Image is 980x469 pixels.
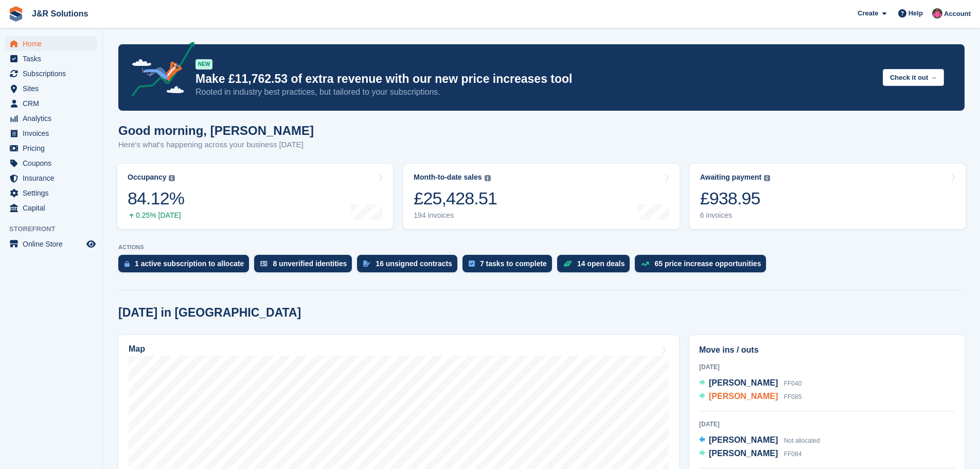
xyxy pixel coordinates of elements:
span: Subscriptions [23,66,84,81]
span: FF084 [784,450,802,458]
a: menu [5,37,97,51]
img: deal-1b604bf984904fb50ccaf53a9ad4b4a5d6e5aea283cecdc64d6e3604feb123c2.svg [563,260,572,267]
div: 8 unverified identities [273,259,347,268]
div: 6 invoices [700,211,771,220]
div: £938.95 [700,188,771,209]
img: Julie Morgan [932,8,942,19]
a: 1 active subscription to allocate [118,255,254,277]
a: Awaiting payment £938.95 6 invoices [690,164,966,229]
div: Month-to-date sales [414,173,482,182]
a: menu [5,111,97,126]
p: Rooted in industry best practices, but tailored to your subscriptions. [195,86,875,98]
a: menu [5,81,97,96]
span: [PERSON_NAME] [709,378,778,387]
span: [PERSON_NAME] [709,436,778,444]
span: Tasks [23,51,84,66]
div: 0.25% [DATE] [128,211,184,220]
img: icon-info-grey-7440780725fd019a000dd9b08b2336e03edf1995a4989e88bcd33f0948082b44.svg [169,175,175,181]
div: [DATE] [699,362,955,372]
a: 7 tasks to complete [462,255,557,277]
a: menu [5,96,97,111]
img: active_subscription_to_allocate_icon-d502201f5373d7db506a760aba3b589e785aa758c864c3986d89f69b8ff3... [124,260,130,267]
a: 14 open deals [557,255,635,277]
h2: Move ins / outs [699,344,955,356]
a: J&R Solutions [28,5,92,22]
a: menu [5,141,97,155]
span: Help [908,8,923,19]
p: Make £11,762.53 of extra revenue with our new price increases tool [195,72,875,86]
div: NEW [195,59,212,70]
span: Home [23,37,84,51]
a: menu [5,156,97,170]
div: 84.12% [128,188,184,209]
a: [PERSON_NAME] FF084 [699,447,801,461]
h2: Map [129,344,145,354]
div: 65 price increase opportunities [654,259,761,268]
span: Pricing [23,141,84,155]
span: Create [858,8,878,19]
span: [PERSON_NAME] [709,449,778,458]
span: Not allocated [784,437,820,444]
a: menu [5,51,97,66]
a: 65 price increase opportunities [635,255,771,277]
span: Capital [23,201,84,215]
a: 8 unverified identities [254,255,357,277]
span: FF085 [784,393,802,401]
span: Insurance [23,171,84,185]
div: 16 unsigned contracts [376,259,452,268]
div: 1 active subscription to allocate [135,259,244,268]
div: [DATE] [699,420,955,429]
div: 194 invoices [414,211,497,220]
span: [PERSON_NAME] [709,392,778,401]
img: contract_signature_icon-13c848040528278c33f63329250d36e43548de30e8caae1d1a13099fd9432cc5.svg [363,260,370,267]
img: icon-info-grey-7440780725fd019a000dd9b08b2336e03edf1995a4989e88bcd33f0948082b44.svg [485,175,491,181]
a: menu [5,171,97,185]
span: Storefront [9,224,102,234]
a: [PERSON_NAME] FF085 [699,390,801,404]
a: [PERSON_NAME] FF040 [699,377,801,390]
a: menu [5,66,97,81]
a: menu [5,201,97,215]
span: FF040 [784,380,802,387]
span: Sites [23,81,84,96]
a: Occupancy 84.12% 0.25% [DATE] [117,164,393,229]
p: Here's what's happening across your business [DATE] [118,139,314,151]
a: menu [5,186,97,200]
div: £25,428.51 [414,188,497,209]
a: menu [5,126,97,141]
div: 7 tasks to complete [480,259,547,268]
h1: Good morning, [PERSON_NAME] [118,124,314,137]
span: CRM [23,96,84,111]
button: Check it out → [883,69,944,86]
p: ACTIONS [118,244,965,251]
img: price_increase_opportunities-93ffe204e8149a01c8c9dc8f82e8f89637d9d84a8eef4429ea346261dce0b2c0.svg [641,262,649,266]
a: menu [5,237,97,251]
img: verify_identity-adf6edd0f0f0b5bbfe63781bf79b02c33cf7c696d77639b501bdc392416b5a36.svg [260,260,268,267]
div: Awaiting payment [700,173,762,182]
img: task-75834270c22a3079a89374b754ae025e5fb1db73e45f91037f5363f120a921f8.svg [469,260,475,267]
h2: [DATE] in [GEOGRAPHIC_DATA] [118,306,301,320]
img: stora-icon-8386f47178a22dfd0bd8f6a31ec36ba5ce8667c1dd55bd0f319d3a0aa187defe.svg [8,6,24,22]
div: Occupancy [128,173,166,182]
div: 14 open deals [577,259,625,268]
a: Preview store [85,238,97,250]
span: Online Store [23,237,84,251]
img: price-adjustments-announcement-icon-8257ccfd72463d97f412b2fc003d46551f7dbcb40ab6d574587a9cd5c0d94... [123,42,195,100]
span: Coupons [23,156,84,170]
span: Analytics [23,111,84,126]
span: Invoices [23,126,84,141]
a: Month-to-date sales £25,428.51 194 invoices [403,164,679,229]
span: Account [944,9,971,19]
a: [PERSON_NAME] Not allocated [699,434,820,447]
img: icon-info-grey-7440780725fd019a000dd9b08b2336e03edf1995a4989e88bcd33f0948082b44.svg [764,175,770,181]
span: Settings [23,186,84,200]
a: 16 unsigned contracts [357,255,462,277]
